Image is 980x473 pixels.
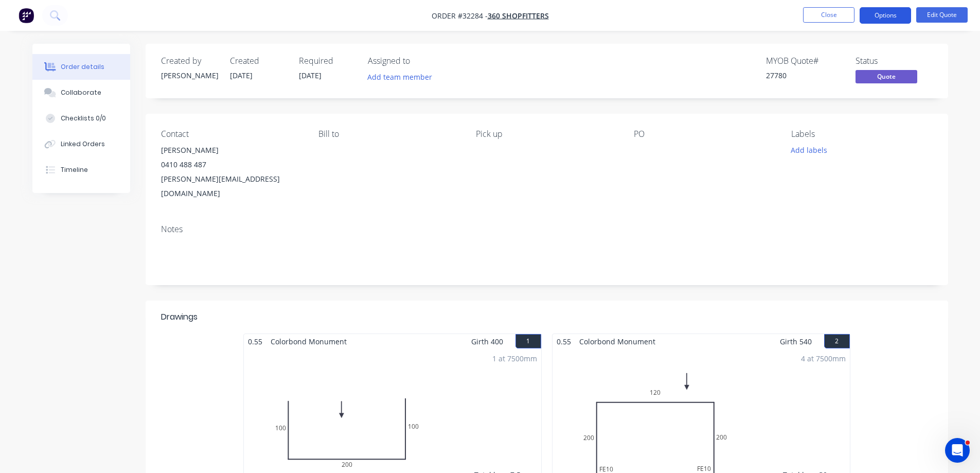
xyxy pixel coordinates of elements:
[362,70,437,84] button: Add team member
[61,165,88,174] div: Timeline
[244,334,266,349] span: 0.55
[515,334,541,348] button: 1
[32,131,130,157] button: Linked Orders
[61,139,105,149] div: Linked Orders
[299,71,322,80] span: [DATE]
[916,7,968,23] button: Edit Quote
[368,56,471,66] div: Assigned to
[161,56,218,66] div: Created by
[824,334,850,348] button: 2
[161,224,933,234] div: Notes
[161,172,302,201] div: [PERSON_NAME][EMAIL_ADDRESS][DOMAIN_NAME]
[161,143,302,157] div: [PERSON_NAME]
[61,62,104,72] div: Order details
[575,334,660,349] span: Colorbond Monument
[766,56,843,66] div: MYOB Quote #
[791,129,932,139] div: Labels
[161,70,218,81] div: [PERSON_NAME]
[368,70,438,84] button: Add team member
[786,143,833,157] button: Add labels
[32,80,130,106] button: Collaborate
[432,11,488,21] span: Order #32284 -
[61,114,106,123] div: Checklists 0/0
[161,129,302,139] div: Contact
[476,129,617,139] div: Pick up
[161,143,302,201] div: [PERSON_NAME]0410 488 487[PERSON_NAME][EMAIL_ADDRESS][DOMAIN_NAME]
[471,334,503,349] span: Girth 400
[32,157,130,183] button: Timeline
[492,353,537,364] div: 1 at 7500mm
[19,8,34,23] img: Factory
[230,71,253,80] span: [DATE]
[318,129,459,139] div: Bill to
[488,11,549,21] a: 360 SHOPFITTERS
[161,311,198,323] div: Drawings
[860,7,911,24] button: Options
[634,129,775,139] div: PO
[856,70,917,85] button: Quote
[780,334,812,349] span: Girth 540
[945,438,970,463] iframe: Intercom live chat
[801,353,846,364] div: 4 at 7500mm
[856,56,933,66] div: Status
[553,334,575,349] span: 0.55
[32,54,130,80] button: Order details
[766,70,843,81] div: 27780
[32,106,130,131] button: Checklists 0/0
[61,88,101,97] div: Collaborate
[266,334,351,349] span: Colorbond Monument
[856,70,917,83] span: Quote
[161,157,302,172] div: 0410 488 487
[803,7,854,23] button: Close
[299,56,355,66] div: Required
[230,56,287,66] div: Created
